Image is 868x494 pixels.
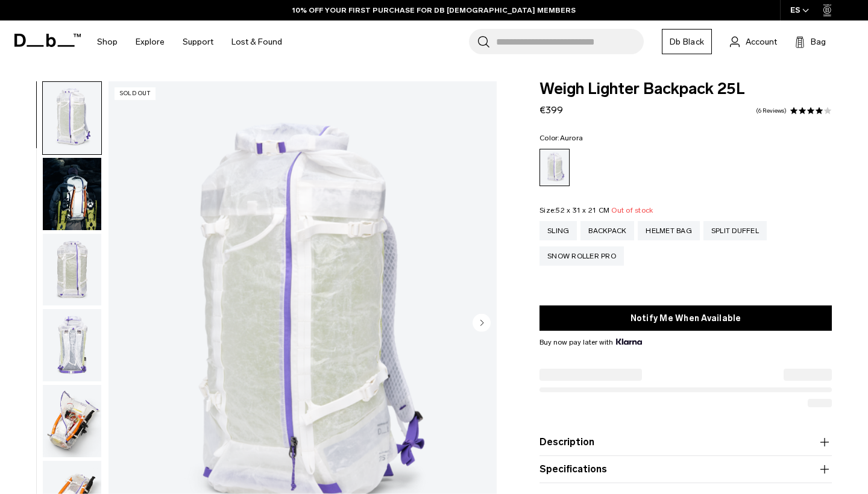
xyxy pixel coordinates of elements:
span: Account [746,36,777,48]
a: Account [730,34,777,49]
button: Weigh_Lighter_Backpack_25L_4.png [42,384,102,458]
a: Snow Roller Pro [539,246,624,266]
img: Weigh_Lighter_Backpack_25L_2.png [43,234,101,306]
button: Weigh_Lighter_Backpack_25L_2.png [42,233,102,307]
button: Description [539,435,832,449]
img: Weigh_Lighter_Backpack_25L_3.png [43,309,101,381]
img: Weigh_Lighter_Backpack_25L_Lifestyle_new.png [43,158,101,230]
img: Weigh_Lighter_Backpack_25L_1.png [43,82,101,154]
span: Out of stock [611,206,653,214]
button: Bag [795,34,826,49]
a: Db Black [662,29,712,54]
button: Specifications [539,462,832,477]
button: Notify Me When Available [539,305,832,331]
a: Aurora [539,149,570,186]
a: 10% OFF YOUR FIRST PURCHASE FOR DB [DEMOGRAPHIC_DATA] MEMBERS [292,5,576,16]
p: Sold Out [115,87,156,100]
button: Next slide [473,313,491,334]
span: 52 x 31 x 21 CM [556,206,609,214]
legend: Size: [539,207,653,214]
span: Bag [811,36,826,48]
span: €399 [539,104,563,116]
button: Weigh_Lighter_Backpack_25L_3.png [42,308,102,382]
a: Explore [136,20,165,63]
a: Backpack [580,221,634,240]
img: {"height" => 20, "alt" => "Klarna"} [616,339,642,345]
span: Aurora [560,134,583,142]
a: Helmet Bag [638,221,700,240]
span: Weigh Lighter Backpack 25L [539,81,832,97]
a: Split Duffel [703,221,767,240]
img: Weigh_Lighter_Backpack_25L_4.png [43,385,101,457]
nav: Main Navigation [88,20,291,63]
a: 6 reviews [756,108,787,114]
span: Buy now pay later with [539,337,642,348]
a: Sling [539,221,577,240]
button: Weigh_Lighter_Backpack_25L_1.png [42,81,102,155]
button: Weigh_Lighter_Backpack_25L_Lifestyle_new.png [42,157,102,231]
a: Support [183,20,213,63]
legend: Color: [539,134,583,142]
a: Lost & Found [231,20,282,63]
a: Shop [97,20,118,63]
